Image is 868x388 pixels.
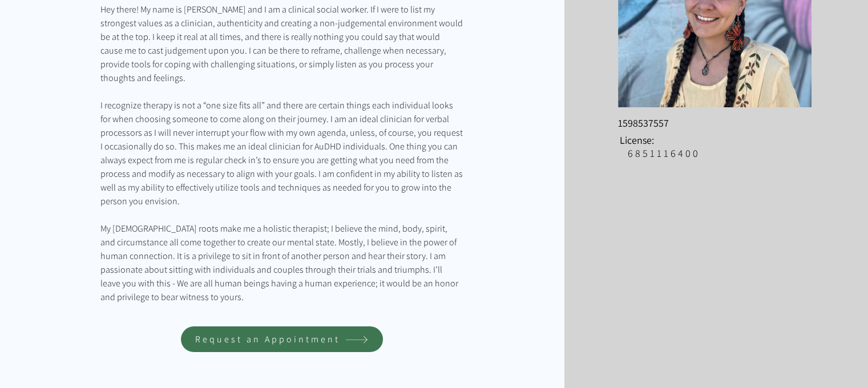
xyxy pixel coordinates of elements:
[100,223,460,303] span: My [DEMOGRAPHIC_DATA] roots make me a holistic therapist; I believe the mind, body, spirit, and c...
[659,173,689,204] img: LinkedIn Link
[100,99,465,207] span: I recognize therapy is not a “one size fits all” and there are certain things each individual loo...
[618,116,669,130] span: 1598537557
[181,326,383,352] a: Request an Appointment
[628,147,812,160] p: 6 8 5 1 1 1 6 4 0 0
[697,173,728,204] img: Facebook Link
[620,173,651,204] img: Psychology Today Profile Link
[620,134,654,147] span: License:
[195,333,340,345] span: Request an Appointment
[100,3,465,84] span: Hey there! My name is [PERSON_NAME] and I am a clinical social worker. If I were to list my stron...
